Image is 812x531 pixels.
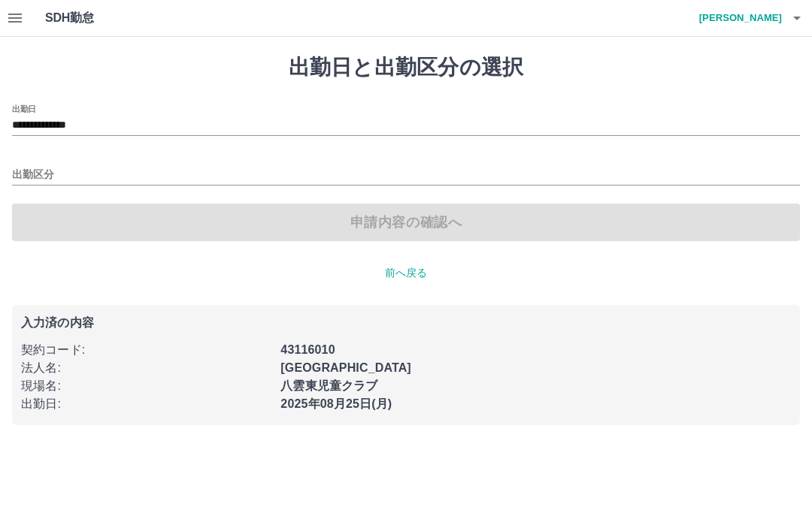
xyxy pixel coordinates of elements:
p: 前へ戻る [12,265,800,281]
p: 現場名 : [21,377,271,395]
b: 43116010 [280,343,335,356]
p: 出勤日 : [21,395,271,413]
b: [GEOGRAPHIC_DATA] [280,361,411,374]
p: 法人名 : [21,359,271,377]
h1: 出勤日と出勤区分の選択 [12,55,800,80]
p: 契約コード : [21,341,271,359]
b: 八雲東児童クラブ [280,379,377,392]
label: 出勤日 [12,103,36,114]
p: 入力済の内容 [21,317,791,329]
b: 2025年08月25日(月) [280,397,392,410]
